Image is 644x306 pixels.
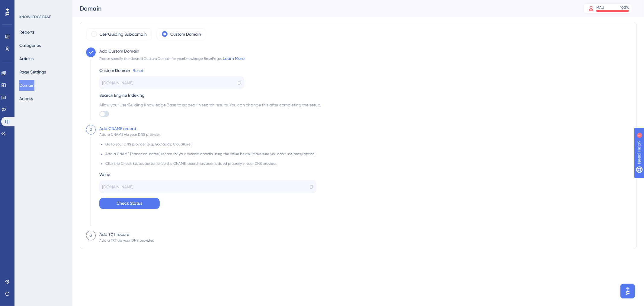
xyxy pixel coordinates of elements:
div: Add TXT record [99,231,130,238]
label: UserGuiding Subdomain [100,31,147,38]
div: Add a TXT via your DNS provider. [99,238,154,243]
div: Please specify the desired Custom Domain for your Knowledge Base Page. [99,55,245,62]
button: Domain [19,80,34,91]
div: Add Custom Domain [99,47,139,55]
span: Allow your UserGuiding Knowledge Base to appear in search results. You can change this after comp... [99,101,321,109]
div: MAU [596,5,604,10]
button: Reports [19,27,34,37]
div: 1 [42,3,43,8]
div: KNOWLEDGE BASE [19,15,51,19]
div: 100 % [620,5,629,10]
div: Value [99,171,316,178]
label: Custom Domain [170,31,201,38]
div: Add a CNAME via your DNS provider. [99,132,161,137]
div: Custom Domain [99,67,130,74]
li: Add a CNAME ('canonical name') record for your custom domain using the value below. (Make sure yo... [105,151,316,161]
button: Page Settings [19,67,46,77]
li: Go to your DNS provider (e.g. GoDaddy, Cloudflare.) [105,142,316,151]
div: 2 [90,126,92,133]
div: Domain [80,4,569,13]
a: Reset [133,67,143,74]
li: Click the Check Status button once the CNAME record has been added properly in your DNS provider. [105,161,316,166]
iframe: UserGuiding AI Assistant Launcher [619,282,637,300]
button: Categories [19,40,41,51]
button: Check Status [99,198,160,209]
span: Need Help? [14,2,38,9]
a: Learn More [223,56,245,61]
div: Search Engine Indexing [99,92,321,99]
button: Articles [19,53,34,64]
button: Access [19,93,33,104]
span: Check Status [117,200,143,207]
span: [DOMAIN_NAME] [102,79,133,86]
span: [DOMAIN_NAME] [102,183,133,190]
div: 3 [90,232,92,239]
div: Add CNAME record [99,125,136,132]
